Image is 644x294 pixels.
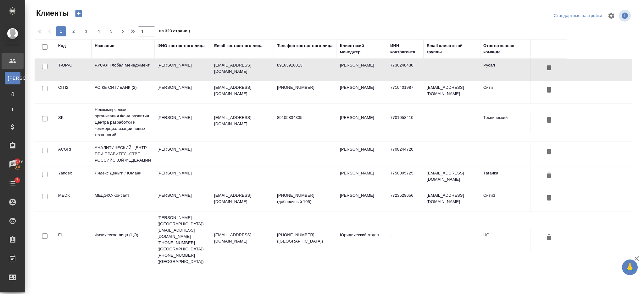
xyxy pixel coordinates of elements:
td: FL [55,229,92,251]
span: 7 [12,177,22,183]
td: T-OP-C [55,59,92,81]
p: [EMAIL_ADDRESS][DOMAIN_NAME] [214,232,271,244]
td: Юридический отдел [337,229,387,251]
span: Настроить таблицу [604,8,619,23]
td: [EMAIL_ADDRESS][DOMAIN_NAME] [424,189,480,211]
p: [EMAIL_ADDRESS][DOMAIN_NAME] [214,84,271,97]
span: 3 [81,28,91,35]
span: 2 [69,28,79,35]
td: Таганка [480,167,530,189]
span: 4 [94,28,104,35]
a: 38579 [2,157,24,172]
button: Удалить [544,170,554,182]
td: Yandex [55,167,92,189]
a: Т [5,103,20,116]
span: 5 [106,28,116,35]
span: Посмотреть информацию [619,10,632,22]
p: [PHONE_NUMBER] [277,84,334,91]
div: ИНН контрагента [390,43,420,55]
button: Удалить [544,84,554,96]
span: Д [8,91,17,97]
div: Email клиентской группы [427,43,477,55]
td: [PERSON_NAME] [337,59,387,81]
td: - [387,229,424,251]
td: [PERSON_NAME] [154,143,211,165]
td: [EMAIL_ADDRESS][DOMAIN_NAME] [424,167,480,189]
span: из 323 страниц [159,27,190,36]
button: 2 [69,26,79,36]
div: split button [552,11,604,21]
td: 7750005725 [387,167,424,189]
td: АО КБ СИТИБАНК (2) [92,81,154,103]
td: Технический [480,111,530,133]
td: 7701058410 [387,111,424,133]
td: Физическое лицо (ЦО) [92,229,154,251]
td: [PERSON_NAME] [154,81,211,103]
td: Сити3 [480,189,530,211]
div: Телефон контактного лица [277,43,333,49]
button: 5 [106,26,116,36]
button: 3 [81,26,91,36]
div: Ответственная команда [483,43,527,55]
button: Удалить [544,232,554,243]
span: Клиенты [35,8,69,18]
td: Некоммерческая организация Фонд развития Центра разработки и коммерциализации новых технологий [92,104,154,141]
p: [PHONE_NUMBER] (добавочный 105) [277,192,334,205]
td: Русал [480,59,530,81]
td: 7710401987 [387,81,424,103]
td: 7708244720 [387,143,424,165]
span: 🙏 [625,261,635,274]
td: 7730248430 [387,59,424,81]
span: Т [8,106,17,113]
div: Клиентский менеджер [340,43,384,55]
td: ACGRF [55,143,92,165]
p: [EMAIL_ADDRESS][DOMAIN_NAME] [214,115,271,127]
button: 🙏 [622,259,638,275]
div: Код [58,43,66,49]
div: Название [95,43,114,49]
td: [PERSON_NAME] [337,81,387,103]
td: [PERSON_NAME] [337,189,387,211]
button: Удалить [544,115,554,126]
button: Удалить [544,146,554,158]
td: [PERSON_NAME] [154,111,211,133]
td: [PERSON_NAME] [337,143,387,165]
td: МЕДЭКС-Консалт [92,189,154,211]
td: [PERSON_NAME] [337,111,387,133]
span: [PERSON_NAME] [8,75,17,81]
td: MEDK [55,189,92,211]
div: ФИО контактного лица [158,43,205,49]
td: РУСАЛ Глобал Менеджмент [92,59,154,81]
td: [PERSON_NAME] [337,167,387,189]
td: АНАЛИТИЧЕСКИЙ ЦЕНТР ПРИ ПРАВИТЕЛЬСТВЕ РОССИЙСКОЙ ФЕДЕРАЦИИ [92,142,154,167]
p: [EMAIL_ADDRESS][DOMAIN_NAME] [214,192,271,205]
div: Email контактного лица [214,43,263,49]
td: 7723529656 [387,189,424,211]
a: Д [5,88,20,100]
td: Сити [480,81,530,103]
p: [EMAIL_ADDRESS][DOMAIN_NAME] [214,62,271,75]
td: [PERSON_NAME] [154,59,211,81]
span: 38579 [8,158,26,164]
p: 89163910013 [277,62,334,68]
button: Создать [71,8,86,19]
button: Удалить [544,62,554,74]
button: Удалить [544,192,554,204]
td: CITI2 [55,81,92,103]
td: SK [55,111,92,133]
p: [PHONE_NUMBER] ([GEOGRAPHIC_DATA]) [277,232,334,244]
td: [PERSON_NAME] ([GEOGRAPHIC_DATA]) [EMAIL_ADDRESS][DOMAIN_NAME] [PHONE_NUMBER] ([GEOGRAPHIC_DATA])... [154,211,211,268]
button: 4 [94,26,104,36]
td: [EMAIL_ADDRESS][DOMAIN_NAME] [424,81,480,103]
a: [PERSON_NAME] [5,72,20,84]
td: [PERSON_NAME] [154,167,211,189]
td: ЦО [480,229,530,251]
td: Яндекс Деньги / ЮМани [92,167,154,189]
a: 7 [2,175,24,191]
td: [PERSON_NAME] [154,189,211,211]
p: 89105834335 [277,115,334,121]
